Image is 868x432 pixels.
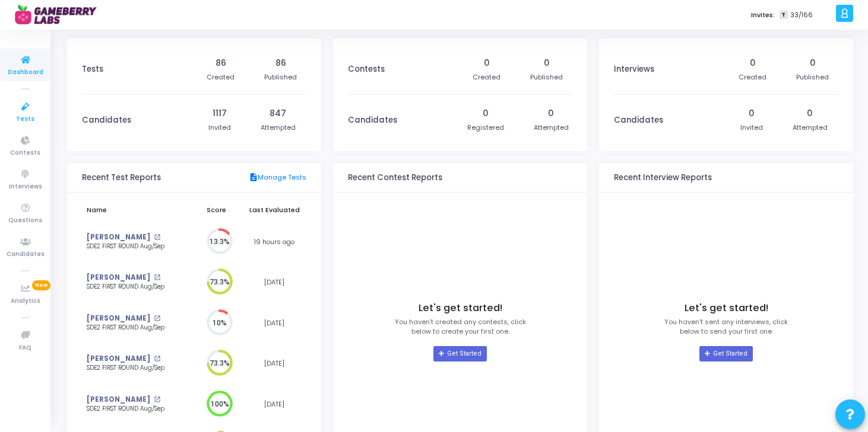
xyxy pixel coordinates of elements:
[530,72,563,82] div: Published
[154,315,160,322] mat-icon: open_in_new
[749,107,755,120] div: 0
[87,242,179,251] div: SDE2 FIRST ROUND Aug/Sep
[780,11,787,20] span: T
[19,343,31,353] span: FAQ
[810,57,816,69] div: 0
[8,68,43,78] span: Dashboard
[7,249,45,260] span: Candidates
[87,354,150,364] a: [PERSON_NAME]
[739,72,766,82] div: Created
[685,302,768,314] h4: Let's get started!
[242,199,306,222] th: Last Evaluated
[11,296,40,306] span: Analytics
[249,172,258,183] mat-icon: description
[242,303,306,344] td: [DATE]
[87,395,150,405] a: [PERSON_NAME]
[154,396,160,403] mat-icon: open_in_new
[534,123,569,133] div: Attempted
[614,65,654,74] h3: Interviews
[191,199,242,222] th: Score
[473,72,500,82] div: Created
[10,148,40,158] span: Contests
[790,10,813,20] span: 33/166
[82,65,103,74] h3: Tests
[419,302,502,314] h4: Let's get started!
[548,107,554,120] div: 0
[793,123,828,133] div: Attempted
[270,107,286,120] div: 847
[87,283,179,292] div: SDE2 FIRST ROUND Aug/Sep
[664,317,788,337] p: You haven’t sent any interviews, click below to send your first one.
[82,199,191,222] th: Name
[8,216,42,226] span: Questions
[807,107,813,120] div: 0
[87,273,150,283] a: [PERSON_NAME]
[87,405,179,414] div: SDE2 FIRST ROUND Aug/Sep
[750,57,756,69] div: 0
[242,222,306,263] td: 19 hours ago
[348,173,442,183] h3: Recent Contest Reports
[275,57,286,69] div: 86
[242,343,306,384] td: [DATE]
[207,72,235,82] div: Created
[699,346,752,361] a: Get Started
[87,232,150,242] a: [PERSON_NAME]
[484,57,490,69] div: 0
[348,116,397,125] h3: Candidates
[216,57,226,69] div: 86
[264,72,297,82] div: Published
[32,280,50,290] span: New
[614,173,712,183] h3: Recent Interview Reports
[348,65,385,74] h3: Contests
[87,313,150,324] a: [PERSON_NAME]
[82,173,161,183] h3: Recent Test Reports
[213,107,227,120] div: 1117
[208,123,231,133] div: Invited
[15,3,104,27] img: logo
[87,364,179,373] div: SDE2 FIRST ROUND Aug/Sep
[614,116,663,125] h3: Candidates
[467,123,504,133] div: Registered
[249,172,306,183] a: Manage Tests
[395,317,526,337] p: You haven’t created any contests, click below to create your first one.
[87,324,179,332] div: SDE2 FIRST ROUND Aug/Sep
[154,234,160,241] mat-icon: open_in_new
[740,123,763,133] div: Invited
[544,57,550,69] div: 0
[483,107,489,120] div: 0
[154,356,160,362] mat-icon: open_in_new
[16,114,34,124] span: Tests
[433,346,486,361] a: Get Started
[261,123,296,133] div: Attempted
[796,72,829,82] div: Published
[242,384,306,425] td: [DATE]
[9,182,42,192] span: Interviews
[154,274,160,281] mat-icon: open_in_new
[751,10,775,20] label: Invites:
[242,262,306,303] td: [DATE]
[82,116,131,125] h3: Candidates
